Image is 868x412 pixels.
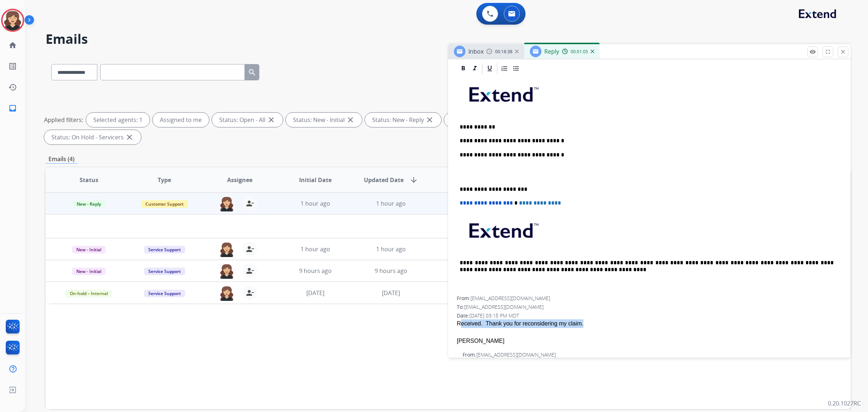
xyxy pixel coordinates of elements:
mat-icon: close [425,115,434,124]
mat-icon: fullscreen [825,49,831,55]
span: Initial Date [299,176,332,184]
span: 1 hour ago [376,245,406,253]
mat-icon: person_remove [246,199,254,208]
span: [EMAIL_ADDRESS][DOMAIN_NAME] [476,351,556,358]
span: Service Support [144,246,185,253]
div: Status: Open - All [212,113,283,127]
div: Underline [484,63,495,74]
mat-icon: search [248,68,256,77]
mat-icon: arrow_downward [409,176,418,184]
span: New - Reply [72,200,105,208]
span: 00:01:05 [571,49,588,55]
div: [PERSON_NAME] [457,337,842,345]
img: agent-avatar [220,196,234,211]
span: Type [158,176,171,184]
span: Status [80,176,98,184]
div: Status: On Hold - Servicers [44,130,141,144]
mat-icon: person_remove [246,245,254,253]
span: On-hold – Internal [65,290,112,297]
mat-icon: close [346,115,355,124]
span: New - Initial [72,268,106,275]
span: 9 hours ago [375,267,407,275]
div: Italic [469,63,480,74]
mat-icon: close [267,115,276,124]
span: 1 hour ago [376,199,406,207]
mat-icon: close [840,49,846,55]
mat-icon: remove_red_eye [809,49,816,55]
mat-icon: inbox [8,104,17,113]
div: To: [457,303,842,311]
mat-icon: list_alt [8,62,17,71]
span: Updated Date [364,176,404,184]
img: agent-avatar [220,264,234,279]
span: [DATE] [306,289,324,297]
div: Selected agents: 1 [86,113,150,127]
mat-icon: person_remove [246,266,254,275]
div: Date: [457,312,842,319]
div: Status: New - Initial [286,113,362,127]
span: [DATE] [382,289,400,297]
div: Assigned to me [153,113,209,127]
span: [EMAIL_ADDRESS][DOMAIN_NAME] [471,295,550,302]
img: agent-avatar [220,242,234,257]
h2: Emails [46,32,851,46]
div: Ordered List [499,63,510,74]
img: avatar [3,10,23,30]
span: 00:16:38 [495,49,512,55]
img: agent-avatar [220,286,234,301]
span: [DATE] 03:18 PM MDT [469,312,519,319]
span: Reply [544,47,559,55]
span: [EMAIL_ADDRESS][DOMAIN_NAME] [464,303,544,310]
span: 1 hour ago [301,245,330,253]
p: 0.20.1027RC [828,399,861,408]
mat-icon: close [125,133,134,142]
p: Emails (4) [46,155,77,164]
p: Applied filters: [44,115,83,124]
span: 1 hour ago [301,199,330,207]
div: From: [463,351,842,358]
span: Inbox [468,47,484,55]
span: 9 hours ago [299,267,332,275]
mat-icon: person_remove [246,289,254,297]
div: Status: On-hold – Internal [444,113,538,127]
span: Service Support [144,290,185,297]
mat-icon: history [8,83,17,92]
span: Service Support [144,268,185,275]
div: Bullet List [511,63,522,74]
span: Assignee [227,176,252,184]
div: From: [457,295,842,302]
div: Received. Thank you for reconsidering my claim. [457,319,842,328]
div: Bold [458,63,469,74]
span: Customer Support [141,200,188,208]
mat-icon: home [8,41,17,50]
div: Status: New - Reply [365,113,441,127]
span: New - Initial [72,246,106,253]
